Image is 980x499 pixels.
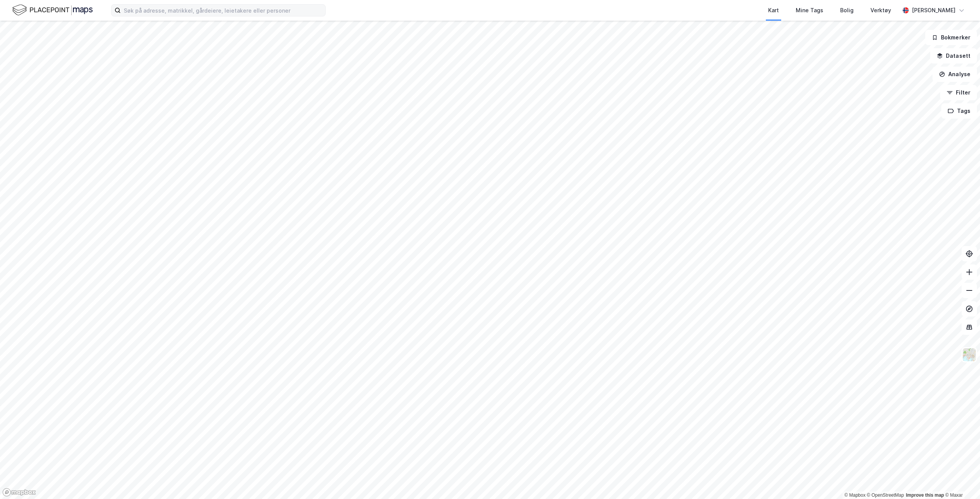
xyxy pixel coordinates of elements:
[844,492,865,498] a: Mapbox
[912,6,955,15] div: [PERSON_NAME]
[930,48,977,64] button: Datasett
[932,67,977,82] button: Analyse
[840,6,854,15] div: Bolig
[925,30,977,45] button: Bokmerker
[941,103,977,119] button: Tags
[121,5,325,16] input: Søk på adresse, matrikkel, gårdeiere, leietakere eller personer
[870,6,891,15] div: Verktøy
[940,85,977,100] button: Filter
[12,3,93,17] img: logo.f888ab2527a4732fd821a326f86c7f29.svg
[942,462,980,499] div: Kontrollprogram for chat
[2,488,36,497] a: Mapbox homepage
[796,6,823,15] div: Mine Tags
[962,347,977,362] img: Z
[768,6,779,15] div: Kart
[867,492,904,498] a: OpenStreetMap
[942,462,980,499] iframe: Chat Widget
[906,492,944,498] a: Improve this map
